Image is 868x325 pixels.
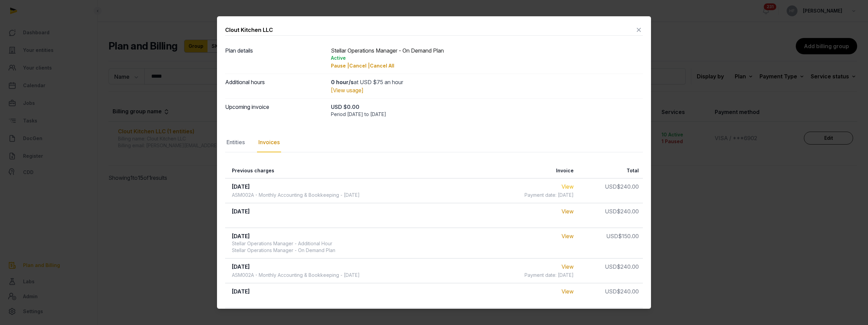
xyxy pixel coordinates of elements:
a: [View usage] [331,87,363,94]
th: Total [578,163,643,178]
div: Active [331,55,643,61]
span: USD [606,233,618,240]
span: Cancel All [370,63,394,69]
div: ASM002A - Monthly Accounting & Bookkeeping - [DATE] [232,192,360,198]
span: [DATE] [232,263,250,270]
strong: 0 hour/s [331,79,354,85]
span: $150.00 [618,233,639,240]
div: USD $0.00 [331,103,643,111]
span: Payment date: [DATE] [525,272,574,279]
div: Period [DATE] to [DATE] [331,111,643,118]
div: Stellar Operations Manager - Additional Hour Stellar Operations Manager - On Demand Plan [232,240,335,254]
a: View [561,233,574,240]
nav: Tabs [225,133,643,152]
dt: Additional hours [225,78,325,94]
div: at USD $75 an hour [331,78,643,86]
dt: Plan details [225,46,325,70]
a: View [561,208,574,215]
span: USD [605,183,617,190]
div: Stellar Operations Manager - On Demand Plan [331,46,643,70]
dt: Upcoming invoice [225,103,325,118]
span: Payment date: [DATE] [525,192,574,198]
span: Pause | [331,63,349,69]
span: $240.00 [617,183,639,190]
span: [DATE] [232,233,250,240]
span: Cancel | [349,63,370,69]
span: [DATE] [232,288,250,295]
div: ASM002A - Monthly Accounting & Bookkeeping - [DATE] [232,272,360,279]
span: USD [605,208,617,215]
div: Invoices [257,133,281,152]
a: View [561,183,574,190]
span: USD [605,263,617,270]
span: $240.00 [617,263,639,270]
span: [DATE] [232,183,250,190]
span: USD [605,288,617,295]
a: View [561,263,574,270]
th: Invoice [498,163,578,178]
span: [DATE] [232,208,250,215]
a: View [561,288,574,295]
span: $240.00 [617,208,639,215]
div: Entities [225,133,246,152]
span: $240.00 [617,288,639,295]
div: Clout Kitchen LLC [225,26,273,34]
th: Previous charges [225,163,498,178]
